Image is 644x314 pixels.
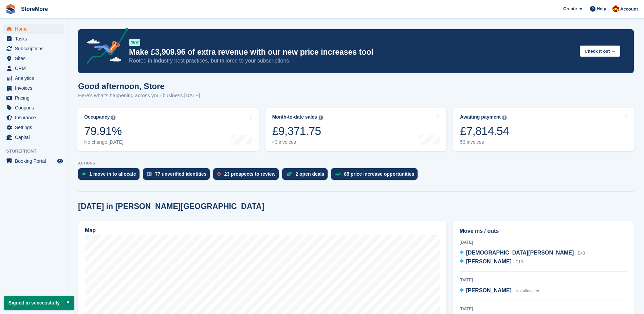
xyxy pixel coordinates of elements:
div: 2 open deals [295,171,324,177]
img: price_increase_opportunities-93ffe204e8149a01c8c9dc8f82e8f89637d9d84a8eef4429ea346261dce0b2c0.svg [335,173,341,176]
h2: Map [85,227,96,233]
p: Make £3,909.96 of extra revenue with our new price increases tool [129,47,574,57]
div: [DATE] [460,277,627,283]
a: menu [3,103,64,112]
span: Coupons [15,103,56,112]
a: 77 unverified identities [143,168,214,183]
a: menu [3,24,64,34]
span: Help [597,5,606,12]
h2: [DATE] in [PERSON_NAME][GEOGRAPHIC_DATA] [78,202,264,211]
span: Analytics [15,73,56,83]
a: 1 move in to allocate [78,168,143,183]
a: Occupancy 79.91% No change [DATE] [77,108,259,151]
a: menu [3,133,64,142]
div: 43 invoices [272,139,323,145]
p: Here's what's happening across your business [DATE] [78,92,200,100]
a: menu [3,113,64,122]
img: move_ins_to_allocate_icon-fdf77a2bb77ea45bf5b3d319d69a93e2d87916cf1d5bf7949dd705db3b84f3ca.svg [82,172,86,176]
span: Booking Portal [15,156,56,166]
img: price-adjustments-announcement-icon-8257ccfd72463d97f412b2fc003d46551f7dbcb40ab6d574587a9cd5c0d94... [81,28,129,66]
div: 85 price increase opportunities [344,171,414,177]
a: menu [3,156,64,166]
span: D19 [515,260,523,264]
div: 53 invoices [460,139,509,145]
a: menu [3,34,64,43]
span: Subscriptions [15,44,56,53]
a: Month-to-date sales £9,371.75 43 invoices [265,108,447,151]
div: 77 unverified identities [155,171,207,177]
a: [PERSON_NAME] D19 [460,258,523,266]
a: menu [3,44,64,53]
div: £9,371.75 [272,124,323,138]
img: prospect-51fa495bee0391a8d652442698ab0144808aea92771e9ea1ae160a38d050c398.svg [217,172,221,176]
a: menu [3,73,64,83]
a: Preview store [56,157,64,165]
span: Capital [15,133,56,142]
span: Invoices [15,83,56,93]
a: Awaiting payment £7,814.54 53 invoices [453,108,634,151]
span: E43 [578,251,585,256]
span: [PERSON_NAME] [466,259,512,264]
span: CRM [15,64,56,73]
a: 23 prospects to review [213,168,282,183]
img: Store More Team [612,5,619,12]
h2: Move ins / outs [460,227,627,235]
div: Month-to-date sales [272,114,317,120]
span: Not allocated [515,289,539,293]
img: verify_identity-adf6edd0f0f0b5bbfe63781bf79b02c33cf7c696d77639b501bdc392416b5a36.svg [147,172,152,176]
p: Signed in successfully. [4,296,74,310]
a: menu [3,64,64,73]
div: No change [DATE] [84,139,124,145]
p: Rooted in industry best practices, but tailored to your subscriptions. [129,57,574,65]
span: Tasks [15,34,56,43]
div: 23 prospects to review [224,171,275,177]
div: 1 move in to allocate [89,171,136,177]
a: menu [3,54,64,63]
a: menu [3,123,64,132]
img: icon-info-grey-7440780725fd019a000dd9b08b2336e03edf1995a4989e88bcd33f0948082b44.svg [111,116,115,120]
span: [PERSON_NAME] [466,287,512,293]
a: [PERSON_NAME] Not allocated [460,286,539,295]
div: 79.91% [84,124,124,138]
span: Create [563,5,577,12]
span: Account [620,6,638,13]
a: menu [3,93,64,103]
h1: Good afternoon, Store [78,82,200,91]
img: deal-1b604bf984904fb50ccaf53a9ad4b4a5d6e5aea283cecdc64d6e3604feb123c2.svg [286,172,292,176]
a: [DEMOGRAPHIC_DATA][PERSON_NAME] E43 [460,249,585,258]
span: [DEMOGRAPHIC_DATA][PERSON_NAME] [466,250,574,256]
div: Occupancy [84,114,110,120]
div: [DATE] [460,239,627,245]
a: menu [3,83,64,93]
a: 2 open deals [282,168,331,183]
img: icon-info-grey-7440780725fd019a000dd9b08b2336e03edf1995a4989e88bcd33f0948082b44.svg [502,116,507,120]
div: £7,814.54 [460,124,509,138]
img: stora-icon-8386f47178a22dfd0bd8f6a31ec36ba5ce8667c1dd55bd0f319d3a0aa187defe.svg [5,4,16,14]
span: Insurance [15,113,56,122]
span: Home [15,24,56,34]
span: Sites [15,54,56,63]
div: NEW [129,39,140,46]
span: Settings [15,123,56,132]
a: StoreMore [18,3,51,15]
a: 85 price increase opportunities [331,168,421,183]
div: Awaiting payment [460,114,501,120]
button: Check it out → [580,46,620,57]
span: Storefront [6,148,68,155]
img: icon-info-grey-7440780725fd019a000dd9b08b2336e03edf1995a4989e88bcd33f0948082b44.svg [319,116,323,120]
span: Pricing [15,93,56,103]
div: [DATE] [460,306,627,312]
p: ACTIONS [78,161,634,165]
